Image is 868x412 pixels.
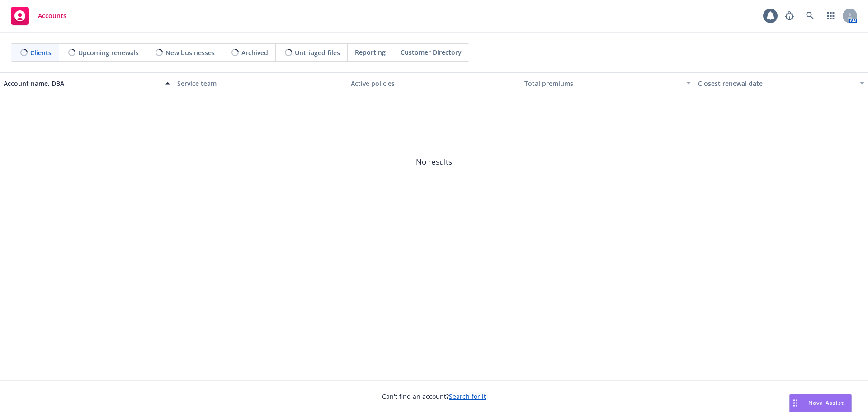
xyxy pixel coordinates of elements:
span: Untriaged files [295,48,340,57]
span: Can't find an account? [382,392,486,401]
button: Nova Assist [789,394,852,412]
span: Customer Directory [401,47,462,57]
button: Total premiums [521,72,694,94]
span: Upcoming renewals [78,48,139,57]
span: Clients [30,48,52,57]
a: Search [801,7,819,25]
span: Nova Assist [808,399,844,407]
div: Active policies [351,79,517,88]
button: Service team [174,72,347,94]
button: Active policies [347,72,521,94]
div: Service team [177,79,344,88]
div: Account name, DBA [4,79,160,88]
div: Total premiums [524,79,681,88]
div: Drag to move [790,394,801,412]
button: Closest renewal date [694,72,868,94]
a: Search for it [449,392,486,401]
a: Report a Bug [780,7,798,25]
a: Switch app [822,7,840,25]
div: Closest renewal date [698,79,854,88]
span: Reporting [355,47,386,57]
span: Accounts [38,12,66,19]
span: Archived [241,48,268,57]
span: New businesses [165,48,215,57]
a: Accounts [7,3,70,28]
